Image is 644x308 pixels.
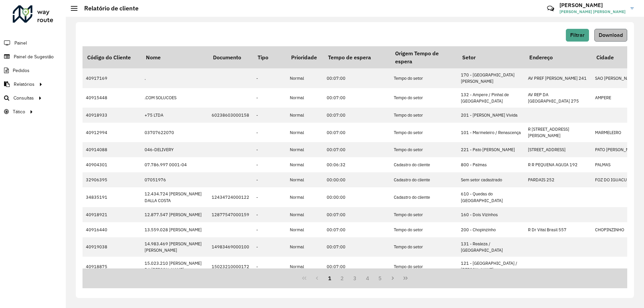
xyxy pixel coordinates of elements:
[208,187,253,207] td: 12434724000122
[374,272,387,285] button: 5
[599,32,623,38] span: Download
[323,157,390,172] td: 00:06:32
[286,187,323,207] td: Normal
[286,157,323,172] td: Normal
[286,68,323,88] td: Normal
[458,257,525,276] td: 121 - [GEOGRAPHIC_DATA] / [PERSON_NAME]
[323,207,390,222] td: 00:07:00
[323,88,390,108] td: 00:07:00
[286,46,323,68] th: Prioridade
[390,142,458,157] td: Tempo do setor
[458,68,525,88] td: 170 - [GEOGRAPHIC_DATA][PERSON_NAME]
[390,187,458,207] td: Cadastro do cliente
[208,207,253,222] td: 12877547000159
[141,142,208,157] td: 046-DELIVERY
[253,142,286,157] td: -
[390,237,458,257] td: Tempo do setor
[525,222,592,237] td: R Dr Vital Brasil 557
[525,172,592,187] td: PARDAIS 252
[141,237,208,257] td: 14.983.469 [PERSON_NAME] [PERSON_NAME]
[208,257,253,276] td: 15023210000172
[390,68,458,88] td: Tempo do setor
[83,157,141,172] td: 40904301
[253,46,286,68] th: Tipo
[141,123,208,142] td: 03707622070
[83,172,141,187] td: 32906395
[141,222,208,237] td: 13.559.028 [PERSON_NAME]
[323,187,390,207] td: 00:00:00
[141,187,208,207] td: 12.434.724 [PERSON_NAME] DALLA COSTA
[323,68,390,88] td: 00:07:00
[323,46,390,68] th: Tempo de espera
[286,207,323,222] td: Normal
[458,46,525,68] th: Setor
[336,272,348,285] button: 2
[525,123,592,142] td: R [STREET_ADDRESS][PERSON_NAME]
[348,272,361,285] button: 3
[208,46,253,68] th: Documento
[458,237,525,257] td: 131 - Realeza / [GEOGRAPHIC_DATA]
[386,272,399,285] button: Next Page
[253,157,286,172] td: -
[286,88,323,108] td: Normal
[323,108,390,123] td: 00:07:00
[253,172,286,187] td: -
[525,68,592,88] td: AV PREF [PERSON_NAME] 241
[458,88,525,108] td: 132 - Ampere / Pinhal de [GEOGRAPHIC_DATA]
[458,207,525,222] td: 160 - Dois Vizinhos
[253,108,286,123] td: -
[286,172,323,187] td: Normal
[361,272,374,285] button: 4
[525,88,592,108] td: AV REP DA [GEOGRAPHIC_DATA] 275
[83,123,141,142] td: 40912994
[83,142,141,157] td: 40914088
[286,222,323,237] td: Normal
[14,53,54,60] span: Painel de Sugestão
[14,81,35,88] span: Relatórios
[323,237,390,257] td: 00:07:00
[390,207,458,222] td: Tempo do setor
[141,257,208,276] td: 15.023.210 [PERSON_NAME] DA [PERSON_NAME]
[525,142,592,157] td: [STREET_ADDRESS]
[570,32,585,38] span: Filtrar
[458,172,525,187] td: Sem setor cadastrado
[13,108,25,115] span: Tático
[458,123,525,142] td: 101 - Marmeleiro / Renascença
[286,237,323,257] td: Normal
[323,222,390,237] td: 00:07:00
[390,123,458,142] td: Tempo do setor
[253,88,286,108] td: -
[253,187,286,207] td: -
[390,46,458,68] th: Origem Tempo de espera
[458,142,525,157] td: 221 - Pato [PERSON_NAME]
[390,157,458,172] td: Cadastro do cliente
[543,1,558,16] a: Contato Rápido
[208,108,253,123] td: 60238603000158
[559,2,626,8] h3: [PERSON_NAME]
[323,142,390,157] td: 00:07:00
[13,95,34,102] span: Consultas
[141,207,208,222] td: 12.877.547 [PERSON_NAME]
[83,207,141,222] td: 40918921
[390,108,458,123] td: Tempo do setor
[286,123,323,142] td: Normal
[323,257,390,276] td: 00:07:00
[458,187,525,207] td: 610 - Quedas do [GEOGRAPHIC_DATA]
[399,272,412,285] button: Last Page
[83,222,141,237] td: 40916440
[83,68,141,88] td: 40917169
[141,172,208,187] td: 07051976
[83,46,141,68] th: Código do Cliente
[253,207,286,222] td: -
[83,237,141,257] td: 40919038
[286,257,323,276] td: Normal
[286,108,323,123] td: Normal
[208,237,253,257] td: 14983469000100
[559,9,626,15] span: [PERSON_NAME] [PERSON_NAME]
[525,157,592,172] td: R R PEQUENA AGUIA 192
[594,29,627,42] button: Download
[13,67,30,74] span: Pedidos
[253,68,286,88] td: -
[458,157,525,172] td: 800 - Palmas
[83,187,141,207] td: 34835191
